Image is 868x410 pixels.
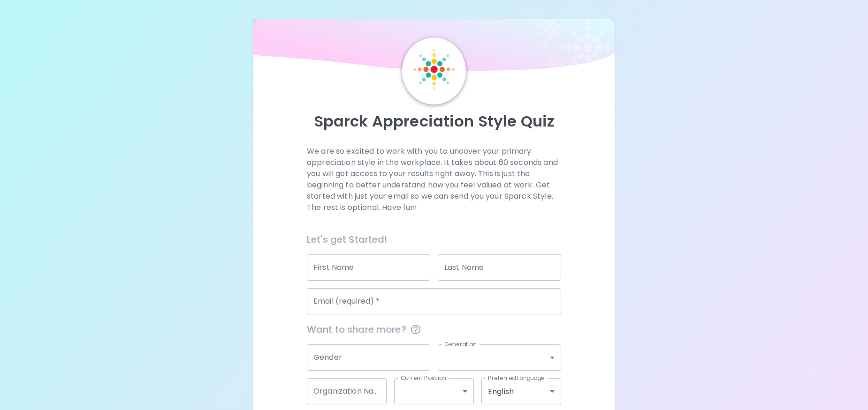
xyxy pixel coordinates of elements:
[307,322,561,337] span: Want to share more?
[481,378,561,404] div: English
[444,340,477,348] label: Generation
[307,146,561,213] p: We are so excited to work with you to uncover your primary appreciation style in the workplace. I...
[410,324,421,335] svg: This information is completely confidential and only used for aggregated appreciation studies at ...
[401,374,446,382] label: Current Position
[265,112,604,131] p: Sparck Appreciation Style Quiz
[488,374,544,382] label: Preferred Language
[253,19,615,75] img: wave
[413,49,455,90] img: Sparck Logo
[307,232,561,247] h6: Let's get Started!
